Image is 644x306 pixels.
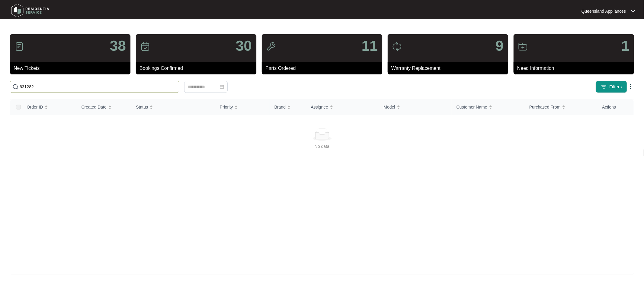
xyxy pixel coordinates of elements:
[597,99,634,115] th: Actions
[274,104,286,110] span: Brand
[12,84,18,90] img: search-icon
[236,39,252,53] p: 30
[22,99,77,115] th: Order ID
[140,42,150,51] img: icon
[270,99,306,115] th: Brand
[139,65,256,72] p: Bookings Confirmed
[518,42,528,51] img: icon
[136,104,148,110] span: Status
[529,104,560,110] span: Purchased From
[131,99,215,115] th: Status
[596,81,627,93] button: filter iconFilters
[9,2,51,20] img: residentia service logo
[495,39,504,53] p: 9
[631,10,635,13] img: dropdown arrow
[391,65,508,72] p: Warranty Replacement
[582,8,626,14] p: Queensland Appliances
[215,99,270,115] th: Priority
[14,65,130,72] p: New Tickets
[457,104,487,110] span: Customer Name
[452,99,524,115] th: Customer Name
[362,39,378,53] p: 11
[77,99,131,115] th: Created Date
[601,84,607,90] img: filter icon
[20,83,177,90] input: Search by Order Id, Assignee Name, Customer Name, Brand and Model
[82,104,107,110] span: Created Date
[220,104,233,110] span: Priority
[306,99,379,115] th: Assignee
[18,143,626,150] div: No data
[609,84,622,90] span: Filters
[311,104,328,110] span: Assignee
[621,39,630,53] p: 1
[14,42,24,51] img: icon
[384,104,395,110] span: Model
[379,99,452,115] th: Model
[110,39,126,53] p: 38
[392,42,402,51] img: icon
[517,65,634,72] p: Need Information
[266,42,276,51] img: icon
[27,104,43,110] span: Order ID
[265,65,382,72] p: Parts Ordered
[627,83,634,90] img: dropdown arrow
[524,99,597,115] th: Purchased From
